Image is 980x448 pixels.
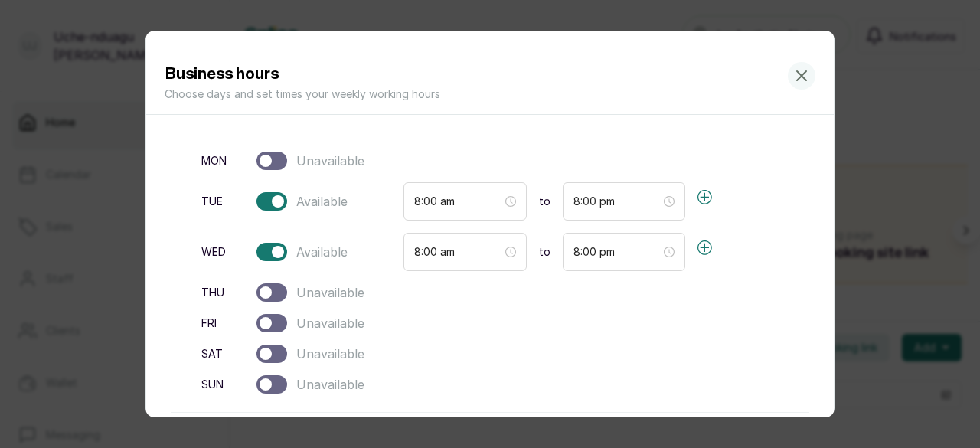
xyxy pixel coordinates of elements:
[201,244,226,260] span: wed
[573,244,661,260] input: Select time
[256,283,364,302] span: Unavailable
[201,316,217,331] span: fri
[256,243,348,261] span: Available
[414,193,502,210] input: Select time
[165,87,440,102] p: Choose days and set times your weekly working hours
[256,345,364,363] span: Unavailable
[573,193,661,210] input: Select time
[165,62,440,87] h1: Business hours
[201,153,227,168] span: mon
[296,243,348,261] span: Available
[539,244,550,260] span: to
[296,375,364,394] span: Unavailable
[256,375,364,394] span: Unavailable
[296,314,364,332] span: Unavailable
[256,192,348,211] span: Available
[201,377,224,392] span: sun
[201,194,223,209] span: tue
[256,314,364,332] span: Unavailable
[296,192,348,211] span: Available
[414,244,502,260] input: Select time
[256,152,364,170] span: Unavailable
[539,194,550,209] span: to
[296,283,364,302] span: Unavailable
[201,285,224,300] span: thu
[201,346,223,361] span: sat
[296,345,364,363] span: Unavailable
[296,152,364,170] span: Unavailable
